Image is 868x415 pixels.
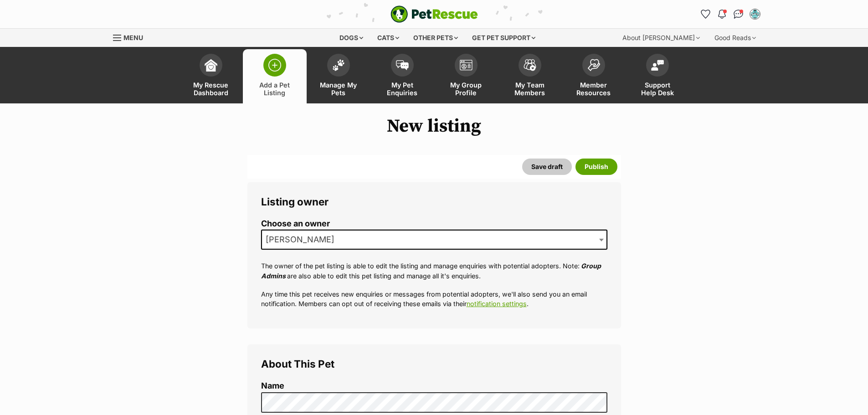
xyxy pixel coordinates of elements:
[626,49,689,103] a: Support Help Desk
[261,219,607,229] label: Choose an owner
[396,60,409,70] img: pet-enquiries-icon-7e3ad2cf08bfb03b45e93fb7055b45f3efa6380592205ae92323e6603595dc1f.svg
[616,29,706,47] div: About [PERSON_NAME]
[524,59,536,71] img: team-members-icon-5396bd8760b3fe7c0b43da4ab00e1e3bb1a5d9ba89233759b79545d2d3fc5d0d.svg
[407,29,464,47] div: Other pets
[262,233,344,246] span: Bobbie Weeks
[637,81,678,97] span: Support Help Desk
[573,81,614,97] span: Member Resources
[261,195,329,208] span: Listing owner
[370,49,434,103] a: My Pet Enquiries
[332,59,345,71] img: manage-my-pets-icon-02211641906a0b7f246fdf0571729dbe1e7629f14944591b6c1af311fb30b64b.svg
[307,49,370,103] a: Manage My Pets
[113,29,149,45] a: Menu
[562,49,626,103] a: Member Resources
[333,29,370,47] div: Dogs
[734,10,743,19] img: chat-41dd97257d64d25036548639549fe6c8038ab92f7586957e7f3b1b290dea8141.svg
[243,49,307,103] a: Add a Pet Listing
[190,81,231,97] span: My Rescue Dashboard
[434,49,498,103] a: My Group Profile
[498,49,562,103] a: My Team Members
[261,358,334,370] span: About This Pet
[699,7,762,21] ul: Account quick links
[708,29,762,47] div: Good Reads
[750,10,760,19] img: Bobbie Weeks profile pic
[371,29,406,47] div: Cats
[205,59,217,72] img: dashboard-icon-eb2f2d2d3e046f16d808141f083e7271f6b2e854fb5c12c21221c1fb7104beca.svg
[261,262,601,279] em: Group Admins
[382,81,423,97] span: My Pet Enquiries
[651,60,664,71] img: help-desk-icon-fdf02630f3aa405de69fd3d07c3f3aa587a6932b1a1747fa1d2bba05be0121f9.svg
[715,7,729,21] button: Notifications
[460,60,473,71] img: group-profile-icon-3fa3cf56718a62981997c0bc7e787c4b2cf8bcc04b72c1350f741eb67cf2f40e.svg
[390,5,478,23] img: logo-e224e6f780fb5917bec1dbf3a21bbac754714ae5b6737aabdf751b685950b380.svg
[699,7,713,21] a: Favourites
[123,34,143,41] span: Menu
[466,29,542,47] div: Get pet support
[261,261,607,281] p: The owner of the pet listing is able to edit the listing and manage enquiries with potential adop...
[261,289,607,309] p: Any time this pet receives new enquiries or messages from potential adopters, we'll also send you...
[446,81,487,97] span: My Group Profile
[254,81,295,97] span: Add a Pet Listing
[318,81,359,97] span: Manage My Pets
[575,159,617,175] button: Publish
[522,159,572,175] button: Save draft
[748,7,762,21] button: My account
[587,59,600,71] img: member-resources-icon-8e73f808a243e03378d46382f2149f9095a855e16c252ad45f914b54edf8863c.svg
[261,230,607,250] span: Bobbie Weeks
[179,49,243,103] a: My Rescue Dashboard
[261,381,607,391] label: Name
[467,300,527,307] a: notification settings
[718,10,725,19] img: notifications-46538b983faf8c2785f20acdc204bb7945ddae34d4c08c2a6579f10ce5e182be.svg
[268,59,281,72] img: add-pet-listing-icon-0afa8454b4691262ce3f59096e99ab1cd57d4a30225e0717b998d2c9b9846f56.svg
[731,7,746,21] a: Conversations
[390,5,478,23] a: PetRescue
[509,81,550,97] span: My Team Members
